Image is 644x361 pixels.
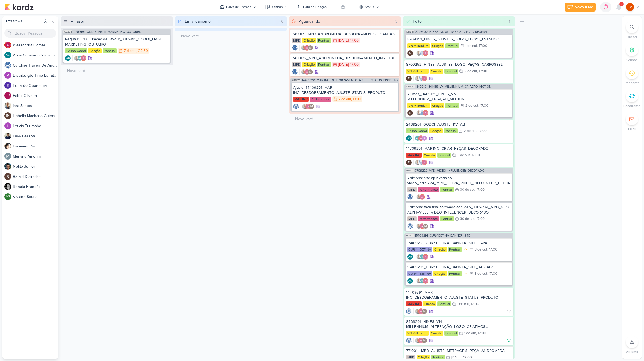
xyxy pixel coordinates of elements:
[419,50,425,56] img: Caroline Traven De Andrade
[416,194,422,200] img: Iara Santos
[4,143,11,149] img: Lucimara Paz
[475,248,487,251] div: 3 de out
[407,254,413,260] div: Aline Gimenez Graciano
[304,45,310,51] img: Alessandra Gomes
[4,82,11,89] img: Eduardo Quaresma
[621,2,622,6] span: 6
[292,38,301,43] div: MPD
[415,160,420,165] img: Iara Santos
[349,63,359,67] div: , 17:00
[460,188,475,192] div: 30 de set
[408,77,410,80] p: IM
[423,254,428,260] img: Alessandra Gomes
[409,112,411,115] p: IM
[437,301,451,306] div: Pontual
[416,254,422,260] img: Iara Santos
[65,48,87,53] div: Grupo Godoi
[423,50,428,56] img: Alessandra Gomes
[416,50,422,56] img: Iara Santos
[406,308,412,314] div: Criador(a): Caroline Traven De Andrade
[63,30,72,33] span: AG204
[469,302,479,306] div: , 17:00
[575,4,593,10] div: Novo Kard
[13,103,58,109] div: I a r a S a n t o s
[4,183,11,190] img: Renata Brandão
[308,45,313,51] div: Isabella Machado Guimarães
[4,153,11,160] img: Mariana Amorim
[407,110,413,116] div: Criador(a): Isabella Machado Guimarães
[292,31,398,37] div: 7409171_MPD_ANDROMEDA_DESDOBRAMENTO_PLANTAS
[431,103,444,108] div: Criação
[4,133,11,139] img: Levy Pessoa
[419,254,425,260] div: Aline Gimenez Graciano
[407,137,411,140] p: AG
[415,110,428,116] div: Colaboradores: Iara Santos, Caroline Traven De Andrade, Alessandra Gomes
[418,76,424,81] img: Caroline Traven De Andrade
[422,76,427,81] img: Alessandra Gomes
[301,69,306,75] img: Iara Santos
[406,338,412,343] div: Criador(a): Caroline Traven De Andrade
[420,280,424,283] p: AG
[301,104,314,109] div: Colaboradores: Iara Santos, Alessandra Gomes, Isabella Machado Guimarães
[418,135,424,141] img: Alessandra Gomes
[406,348,512,353] div: 7710011_MPD_AJUSTE_METRAGEM_PEÇA_ANDROMEDA
[440,187,454,192] div: Pontual
[292,69,298,75] img: Caroline Traven De Andrade
[415,338,420,343] img: Iara Santos
[302,104,308,109] img: Iara Santos
[302,38,316,43] div: Criação
[13,52,58,58] div: A l i n e G i m e n e z G r a c i a n o
[418,187,439,192] div: Performance
[419,110,425,116] img: Caroline Traven De Andrade
[416,110,422,116] img: Iara Santos
[406,76,412,81] div: Criador(a): Isabella Machado Guimarães
[422,338,427,343] div: Isabella Machado Guimarães
[304,69,310,75] img: Alessandra Gomes
[338,63,349,67] div: [DATE]
[422,308,427,314] div: Isabella Machado Guimarães
[415,30,488,33] span: 8708082_HINES_NOVA_PROPOSTA_PARA_REUNIAO
[4,42,11,48] img: Alessandra Gomes
[407,194,413,200] div: Criador(a): Caroline Traven De Andrade
[13,174,58,180] div: R a f a e l D o r n e l l e s
[407,110,413,116] div: Isabella Machado Guimarães
[338,97,351,101] div: 7 de out
[310,105,313,108] p: IM
[406,76,412,81] div: Isabella Machado Guimarães
[407,43,430,48] div: VN Millenium
[279,19,286,24] div: 0
[408,280,412,283] p: AG
[407,103,430,108] div: VN Millenium
[433,271,447,276] div: Criação
[423,310,426,313] p: IM
[407,223,413,229] img: Caroline Traven De Andrade
[409,52,411,55] p: IM
[415,135,420,141] div: Aline Gimenez Graciano
[418,160,424,165] img: Caroline Traven De Andrade
[445,103,459,108] div: Pontual
[406,290,512,300] div: 14409291_MAR INC_DESDOBRAMENTO_AJUSTE_STATUS_PRODUTO
[451,356,461,359] div: [DATE]
[565,3,596,12] button: Novo Kard
[62,67,172,75] input: + Novo kard
[430,69,443,74] div: Criação
[406,128,428,133] div: Grupo Godoi
[293,97,309,102] div: MAR INC
[351,97,361,101] div: , 13:00
[418,308,424,314] img: Alessandra Gomes
[470,153,480,157] div: , 17:00
[6,195,10,198] p: VS
[407,254,413,260] div: Criador(a): Aline Gimenez Graciano
[317,38,331,43] div: Pontual
[476,332,486,335] div: , 17:00
[475,272,487,276] div: 3 de out
[4,4,34,10] img: kardz.app
[430,331,443,336] div: Criação
[507,19,514,24] div: 11
[13,93,58,99] div: F a b i o O l i v e i r a
[77,55,83,61] div: Aline Gimenez Graciano
[4,112,11,119] div: Isabella Machado Guimarães
[292,62,301,67] div: MPD
[448,271,462,276] div: Pontual
[431,43,444,48] div: Criação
